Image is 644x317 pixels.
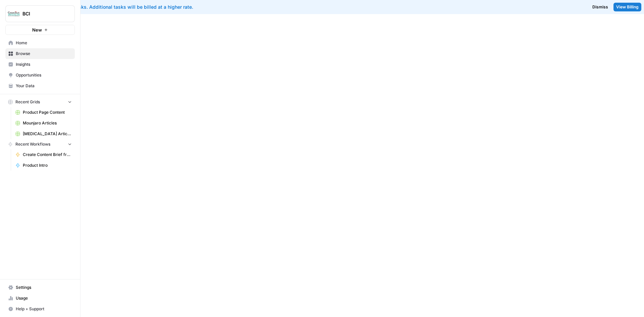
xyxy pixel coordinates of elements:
[5,139,75,149] button: Recent Workflows
[592,4,608,10] span: Dismiss
[5,59,75,70] a: Insights
[22,10,63,17] span: BCI
[8,8,20,20] img: BCI Logo
[12,149,75,160] a: Create Content Brief from Keyword - Mounjaro
[5,282,75,293] a: Settings
[5,48,75,59] a: Browse
[12,118,75,128] a: Mounjaro Articles
[5,293,75,304] a: Usage
[613,3,641,11] a: View Billing
[15,99,40,105] span: Recent Grids
[16,284,72,290] span: Settings
[16,61,72,67] span: Insights
[5,25,75,35] button: New
[16,306,72,312] span: Help + Support
[5,304,75,314] button: Help + Support
[12,128,75,139] a: [MEDICAL_DATA] Articles
[5,70,75,81] a: Opportunities
[16,72,72,78] span: Opportunities
[5,97,75,107] button: Recent Grids
[32,27,42,33] span: New
[23,120,72,126] span: Mounjaro Articles
[12,107,75,118] a: Product Page Content
[12,160,75,171] a: Product Intro
[5,81,75,91] a: Your Data
[16,40,72,46] span: Home
[16,295,72,301] span: Usage
[23,109,72,115] span: Product Page Content
[23,131,72,137] span: [MEDICAL_DATA] Articles
[16,51,72,57] span: Browse
[5,4,390,10] div: You've used your included tasks. Additional tasks will be billed at a higher rate.
[5,5,75,22] button: Workspace: BCI
[16,83,72,89] span: Your Data
[5,38,75,48] a: Home
[590,3,611,11] button: Dismiss
[15,141,50,147] span: Recent Workflows
[23,162,72,168] span: Product Intro
[23,152,72,158] span: Create Content Brief from Keyword - Mounjaro
[616,4,639,10] span: View Billing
